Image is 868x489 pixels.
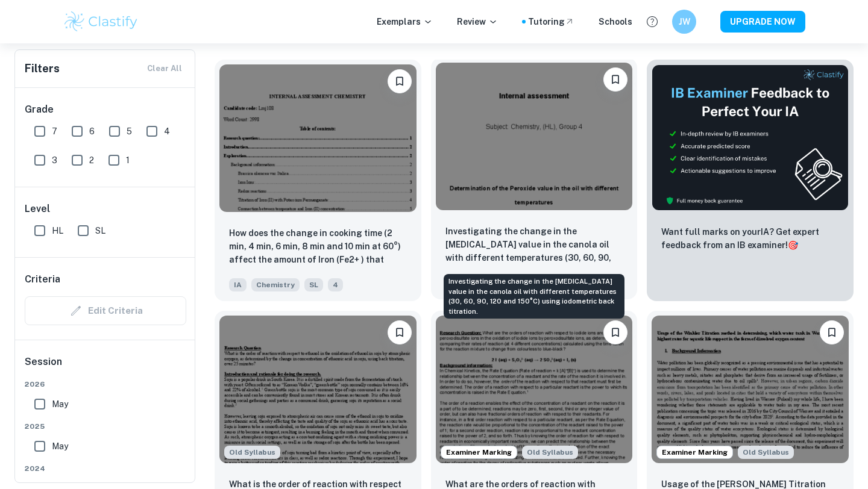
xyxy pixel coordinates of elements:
[647,60,854,301] a: ThumbnailWant full marks on yourIA? Get expert feedback from an IB examiner!
[528,15,574,28] a: Tutoring
[224,446,280,459] span: Old Syllabus
[678,15,691,28] h6: JW
[436,316,633,463] img: Chemistry IA example thumbnail: What are the orders of reaction with res
[52,125,57,138] span: 7
[251,278,300,291] span: Chemistry
[820,320,844,344] button: Bookmark
[229,278,247,291] span: IA
[127,125,132,138] span: 5
[25,463,186,474] span: 2024
[672,10,696,34] button: JW
[89,125,95,138] span: 6
[388,320,412,344] button: Bookmark
[431,60,638,301] a: BookmarkInvestigating the change in the peroxide value in the canola oil with different temperatu...
[25,355,186,379] h6: Session
[522,446,578,459] span: Old Syllabus
[661,225,839,252] p: Want full marks on your IA ? Get expert feedback from an IB examiner!
[126,154,130,167] span: 1
[657,447,732,458] span: Examiner Marking
[52,224,63,237] span: HL
[738,446,794,459] div: Starting from the May 2025 session, the Chemistry IA requirements have changed. It's OK to refer ...
[788,240,798,250] span: 🎯
[25,296,186,325] div: Criteria filters are unavailable when searching by topic
[377,15,433,28] p: Exemplars
[52,440,68,453] span: May
[720,11,805,33] button: UPGRADE NOW
[219,64,417,212] img: Chemistry IA example thumbnail: How does the change in cooking time (2 m
[95,224,105,237] span: SL
[642,11,662,32] button: Help and Feedback
[25,102,186,117] h6: Grade
[445,225,623,266] p: Investigating the change in the peroxide value in the canola oil with different temperatures (30,...
[444,274,624,319] div: Investigating the change in the [MEDICAL_DATA] value in the canola oil with different temperature...
[215,60,421,301] a: BookmarkHow does the change in cooking time (2 min, 4 min, 6 min, 8 min and 10 min at 60°) affect...
[63,10,139,34] img: Clastify logo
[304,278,323,291] span: SL
[25,202,186,216] h6: Level
[603,320,627,344] button: Bookmark
[441,447,517,458] span: Examiner Marking
[652,64,849,211] img: Thumbnail
[599,15,632,28] a: Schools
[219,316,417,463] img: Chemistry IA example thumbnail: What is the order of reaction with respe
[522,446,578,459] div: Starting from the May 2025 session, the Chemistry IA requirements have changed. It's OK to refer ...
[25,272,60,287] h6: Criteria
[25,379,186,390] span: 2026
[603,67,627,92] button: Bookmark
[328,278,343,291] span: 4
[388,69,412,93] button: Bookmark
[224,446,280,459] div: Starting from the May 2025 session, the Chemistry IA requirements have changed. It's OK to refer ...
[457,15,498,28] p: Review
[52,397,68,411] span: May
[738,446,794,459] span: Old Syllabus
[89,154,94,167] span: 2
[164,125,170,138] span: 4
[25,421,186,432] span: 2025
[52,154,57,167] span: 3
[229,226,407,267] p: How does the change in cooking time (2 min, 4 min, 6 min, 8 min and 10 min at 60°) affect the amo...
[436,63,633,210] img: Chemistry IA example thumbnail: Investigating the change in the peroxide
[25,60,60,77] h6: Filters
[652,316,849,463] img: Chemistry IA example thumbnail: Usage of the Winkler Titration method in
